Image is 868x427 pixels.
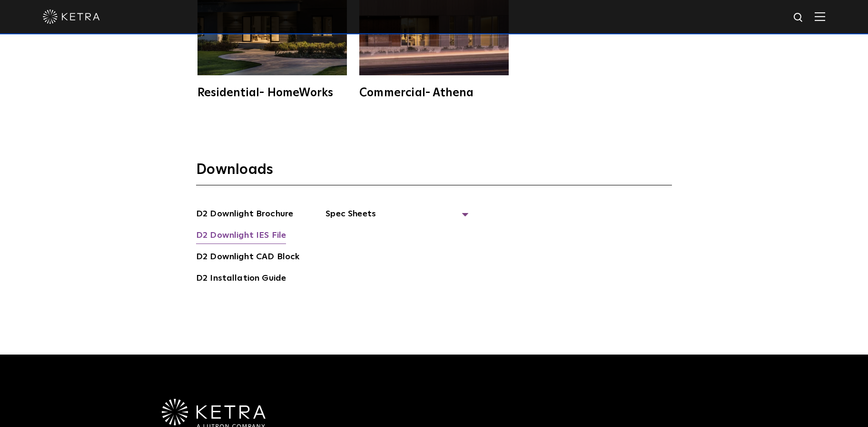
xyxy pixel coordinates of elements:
span: Spec Sheets [325,207,468,228]
div: Residential- HomeWorks [197,87,347,99]
div: Commercial- Athena [359,87,509,99]
img: search icon [793,12,805,24]
a: D2 Downlight IES File [196,229,286,244]
a: D2 Downlight Brochure [196,207,293,223]
img: Hamburger%20Nav.svg [815,12,825,21]
a: D2 Downlight CAD Block [196,250,299,265]
a: D2 Installation Guide [196,272,286,287]
h3: Downloads [196,161,672,185]
img: ketra-logo-2019-white [43,10,100,24]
